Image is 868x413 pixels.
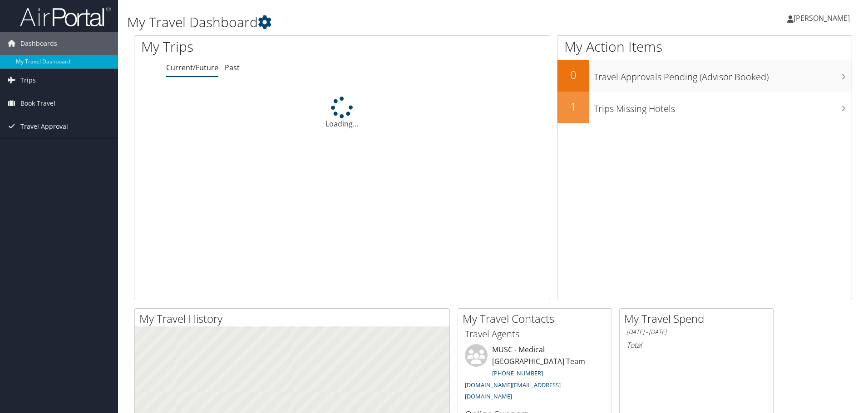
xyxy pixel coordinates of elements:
[141,37,370,56] h1: My Trips
[20,69,36,92] span: Trips
[20,115,68,138] span: Travel Approval
[166,63,218,73] a: Current/Future
[20,32,57,55] span: Dashboards
[557,92,852,123] a: 1Trips Missing Hotels
[139,311,449,326] h2: My Travel History
[225,63,240,73] a: Past
[492,369,543,377] a: [PHONE_NUMBER]
[20,6,111,27] img: airportal-logo.png
[626,328,766,336] h6: [DATE] - [DATE]
[134,97,550,129] div: Loading...
[787,5,859,32] a: [PERSON_NAME]
[20,92,55,115] span: Book Travel
[557,37,852,56] h1: My Action Items
[557,60,852,92] a: 0Travel Approvals Pending (Advisor Booked)
[557,99,589,114] h2: 1
[463,311,612,326] h2: My Travel Contacts
[624,311,773,326] h2: My Travel Spend
[794,13,850,23] span: [PERSON_NAME]
[465,381,561,401] a: [DOMAIN_NAME][EMAIL_ADDRESS][DOMAIN_NAME]
[127,13,615,32] h1: My Travel Dashboard
[465,328,605,340] h3: Travel Agents
[557,67,589,83] h2: 0
[626,340,766,350] h6: Total
[460,344,609,404] li: MUSC - Medical [GEOGRAPHIC_DATA] Team
[594,66,852,83] h3: Travel Approvals Pending (Advisor Booked)
[594,98,852,115] h3: Trips Missing Hotels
